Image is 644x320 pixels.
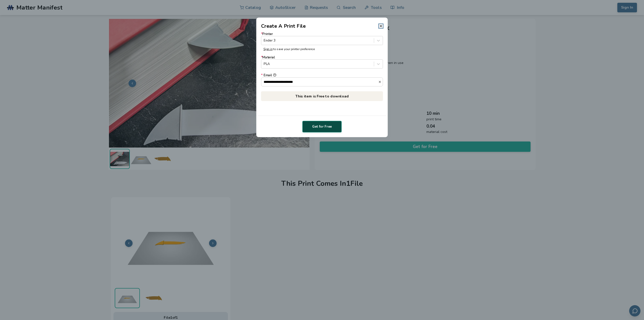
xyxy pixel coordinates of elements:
[263,47,381,51] p: to save your printer preference
[261,32,383,45] label: Printer
[264,62,265,66] input: *MaterialPLA
[378,80,383,83] button: *Email
[261,56,383,68] label: Material
[273,74,276,77] button: *Email
[261,78,378,86] input: *Email
[261,91,383,101] p: This item is Free to download
[261,22,306,30] h2: Create A Print File
[263,47,272,51] a: Sign in
[302,121,342,132] button: Get for Free
[261,74,383,77] div: Email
